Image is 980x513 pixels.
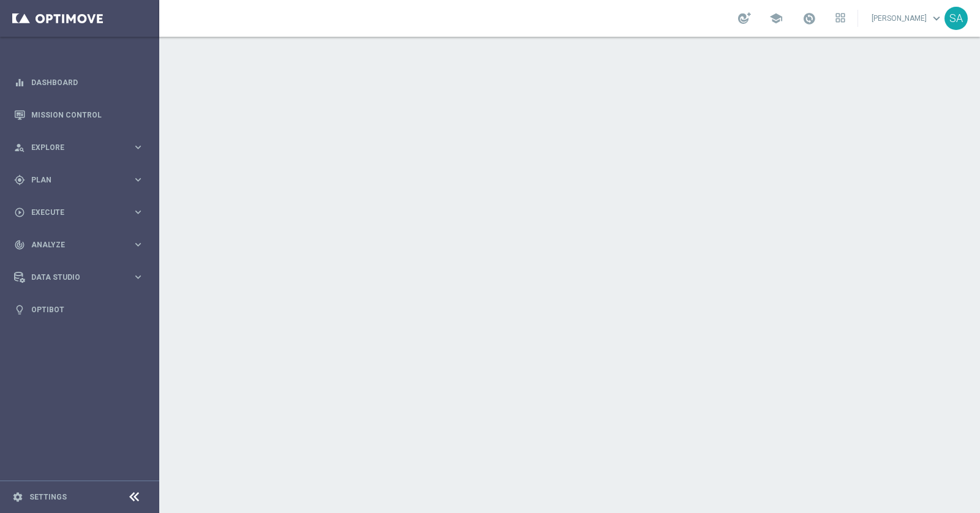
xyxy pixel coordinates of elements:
button: play_circle_outline Execute keyboard_arrow_right [13,208,145,217]
i: lightbulb [14,304,25,315]
span: school [769,12,783,25]
button: Data Studio keyboard_arrow_right [13,272,145,282]
span: Execute [31,209,132,216]
a: Mission Control [31,99,144,131]
i: settings [12,492,23,503]
span: Plan [31,176,132,184]
a: Dashboard [31,66,144,99]
button: equalizer Dashboard [13,78,145,88]
div: Analyze [14,239,132,250]
a: Settings [29,493,67,501]
div: Optibot [14,293,144,326]
span: keyboard_arrow_down [930,12,943,25]
div: Explore [14,142,132,153]
i: keyboard_arrow_right [132,174,144,185]
i: gps_fixed [14,174,25,185]
i: keyboard_arrow_right [132,206,144,218]
button: gps_fixed Plan keyboard_arrow_right [13,175,145,185]
i: person_search [14,142,25,153]
div: Dashboard [14,66,144,99]
button: person_search Explore keyboard_arrow_right [13,143,145,152]
span: Analyze [31,241,132,249]
span: Explore [31,144,132,151]
div: Mission Control [14,99,144,131]
button: track_changes Analyze keyboard_arrow_right [13,240,145,250]
a: Optibot [31,293,144,326]
i: keyboard_arrow_right [132,141,144,153]
i: equalizer [14,77,25,88]
span: Data Studio [31,274,132,281]
i: track_changes [14,239,25,250]
button: lightbulb Optibot [13,305,145,315]
i: keyboard_arrow_right [132,239,144,250]
i: keyboard_arrow_right [132,271,144,283]
div: SA [944,7,968,30]
button: Mission Control [13,110,145,120]
i: play_circle_outline [14,207,25,218]
div: Plan [14,174,132,185]
div: Data Studio [14,272,132,283]
div: Execute [14,207,132,218]
a: [PERSON_NAME]keyboard_arrow_down [870,9,944,28]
